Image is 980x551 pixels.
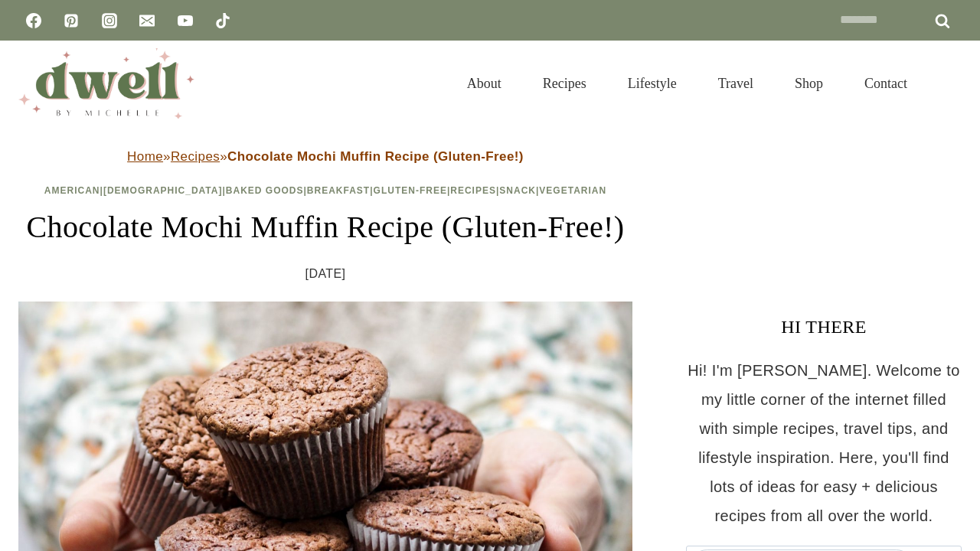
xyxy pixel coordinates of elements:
[450,185,496,196] a: Recipes
[686,356,962,530] p: Hi! I'm [PERSON_NAME]. Welcome to my little corner of the internet filled with simple recipes, tr...
[607,57,697,110] a: Lifestyle
[774,57,844,110] a: Shop
[227,149,524,164] strong: Chocolate Mochi Muffin Recipe (Gluten-Free!)
[539,185,606,196] a: Vegetarian
[44,185,100,196] a: American
[44,185,606,196] span: | | | | | | |
[94,5,125,36] a: Instagram
[307,185,370,196] a: Breakfast
[499,185,536,196] a: Snack
[936,70,962,96] button: View Search Form
[18,48,194,119] img: DWELL by michelle
[127,149,163,164] a: Home
[374,185,447,196] a: Gluten-Free
[132,5,162,36] a: Email
[446,57,928,110] nav: Primary Navigation
[844,57,928,110] a: Contact
[446,57,522,110] a: About
[103,185,223,196] a: [DEMOGRAPHIC_DATA]
[56,5,87,36] a: Pinterest
[18,204,632,250] h1: Chocolate Mochi Muffin Recipe (Gluten-Free!)
[170,5,201,36] a: YouTube
[305,262,346,285] time: [DATE]
[686,313,962,341] h3: HI THERE
[127,149,524,164] span: » »
[18,5,49,36] a: Facebook
[171,149,220,164] a: Recipes
[226,185,304,196] a: Baked Goods
[697,57,774,110] a: Travel
[207,5,238,36] a: TikTok
[522,57,607,110] a: Recipes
